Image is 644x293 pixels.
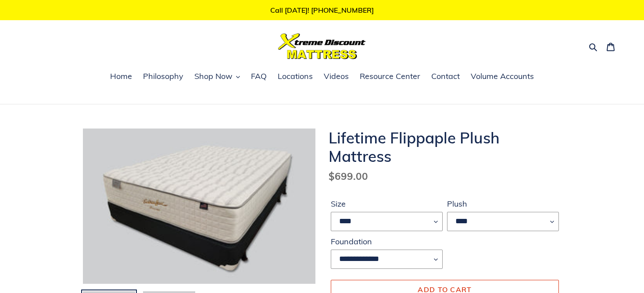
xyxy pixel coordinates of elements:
a: Resource Center [355,70,425,83]
label: Foundation [331,236,443,247]
label: Plush [447,198,559,210]
span: Videos [324,71,349,82]
button: Shop Now [190,70,244,83]
span: Contact [431,71,460,82]
span: Philosophy [143,71,183,82]
span: FAQ [251,71,267,82]
span: Home [110,71,132,82]
span: Shop Now [194,71,233,82]
a: Philosophy [139,70,188,83]
label: Size [331,198,443,210]
span: $699.00 [329,170,368,182]
a: Videos [319,70,353,83]
a: Volume Accounts [466,70,538,83]
img: Xtreme Discount Mattress [278,33,366,59]
a: Contact [427,70,464,83]
a: Locations [273,70,317,83]
img: Lifetime-flippable-plush-mattress-and-foundation-angled-view [83,129,315,283]
a: Home [106,70,136,83]
a: FAQ [247,70,271,83]
h1: Lifetime Flippaple Plush Mattress [329,129,561,165]
span: Locations [278,71,313,82]
span: Resource Center [360,71,420,82]
span: Volume Accounts [471,71,534,82]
